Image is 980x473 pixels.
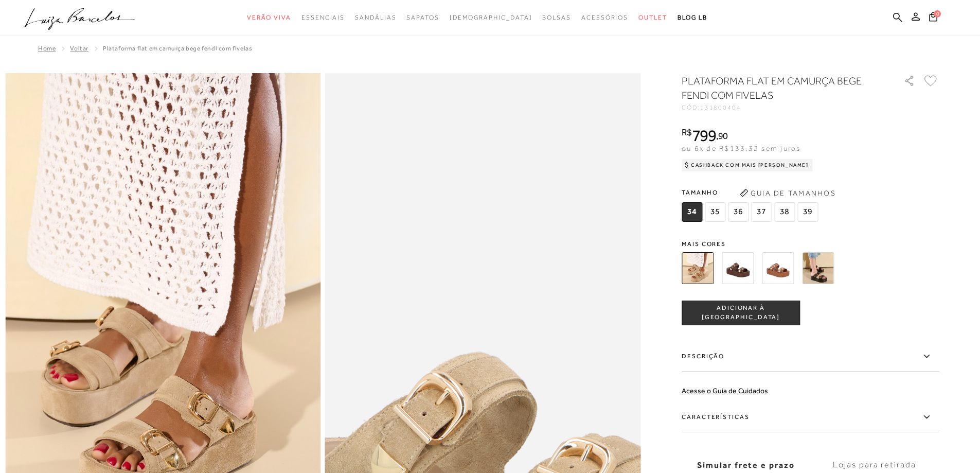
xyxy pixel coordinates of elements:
[542,14,571,21] span: Bolsas
[638,8,667,27] a: noSubCategoriesText
[638,14,667,21] span: Outlet
[247,14,291,21] span: Verão Viva
[355,8,396,27] a: noSubCategoriesText
[301,8,345,27] a: noSubCategoriesText
[450,14,532,21] span: [DEMOGRAPHIC_DATA]
[722,252,754,284] img: PLATAFORMA FLAT EM COURO CAFÉ COM FIVELAS
[103,45,252,52] span: PLATAFORMA FLAT EM CAMURÇA BEGE FENDI COM FIVELAS
[38,45,56,52] a: Home
[774,202,795,222] span: 38
[682,159,813,171] div: Cashback com Mais [PERSON_NAME]
[682,144,800,152] span: ou 6x de R$133,32 sem juros
[934,10,941,17] span: 0
[247,8,291,27] a: noSubCategoriesText
[682,128,692,137] i: R$
[682,387,768,395] a: Acesse o Guia de Cuidados
[682,104,887,111] div: CÓD:
[762,252,794,284] img: PLATAFORMA FLAT EM COURO CASTANHO COM FIVELAS
[542,8,571,27] a: noSubCategoriesText
[682,185,821,200] span: Tamanho
[682,301,800,325] button: ADICIONAR À [GEOGRAPHIC_DATA]
[70,45,88,52] a: Voltar
[802,252,834,284] img: PLATAFORMA FLAT EM COURO PRETO COM FIVELAS
[926,11,940,25] button: 0
[406,8,439,27] a: noSubCategoriesText
[736,185,839,201] button: Guia de Tamanhos
[678,14,707,21] span: BLOG LB
[301,14,345,21] span: Essenciais
[682,304,799,322] span: ADICIONAR À [GEOGRAPHIC_DATA]
[581,8,628,27] a: noSubCategoriesText
[682,202,702,222] span: 34
[751,202,772,222] span: 37
[718,130,728,141] span: 90
[406,14,439,21] span: Sapatos
[692,126,716,145] span: 799
[705,202,725,222] span: 35
[355,14,396,21] span: Sandálias
[581,14,628,21] span: Acessórios
[678,8,707,27] a: BLOG LB
[797,202,818,222] span: 39
[682,241,939,247] span: Mais cores
[682,402,939,432] label: Características
[682,342,939,372] label: Descrição
[682,74,875,102] h1: PLATAFORMA FLAT EM CAMURÇA BEGE FENDI COM FIVELAS
[682,252,714,284] img: PLATAFORMA FLAT EM CAMURÇA BEGE FENDI COM FIVELAS
[700,104,741,111] span: 131800404
[716,131,728,141] i: ,
[450,8,532,27] a: noSubCategoriesText
[728,202,749,222] span: 36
